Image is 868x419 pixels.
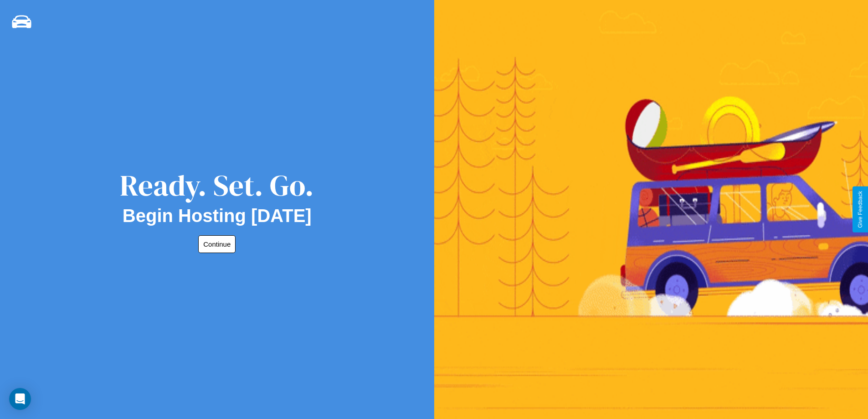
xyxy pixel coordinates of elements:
[9,388,31,410] div: Open Intercom Messenger
[120,165,314,206] div: Ready. Set. Go.
[198,235,236,253] button: Continue
[857,191,863,228] div: Give Feedback
[123,206,312,226] h2: Begin Hosting [DATE]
